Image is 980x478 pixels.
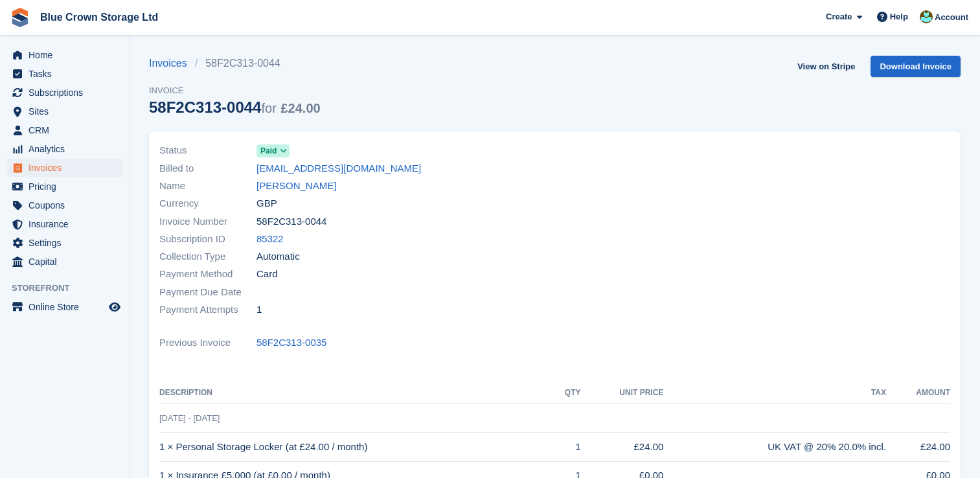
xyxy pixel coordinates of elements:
span: Invoice Number [159,214,256,229]
span: Payment Attempts [159,302,256,317]
td: 1 [551,433,580,462]
span: Payment Due Date [159,285,256,300]
td: £24.00 [886,433,950,462]
span: GBP [256,196,277,211]
a: menu [6,215,122,233]
a: 85322 [256,232,284,247]
span: Analytics [28,140,106,158]
span: Coupons [28,196,106,214]
td: 1 × Personal Storage Locker (at £24.00 / month) [159,433,551,462]
span: Invoices [28,159,106,177]
a: Download Invoice [871,56,961,77]
span: Payment Method [159,267,256,282]
a: menu [6,121,122,139]
th: Tax [663,383,886,404]
a: 58F2C313-0035 [256,336,326,350]
a: [PERSON_NAME] [256,179,336,194]
span: Insurance [28,215,106,233]
span: Create [826,10,852,23]
a: View on Stripe [792,56,860,77]
span: for [261,101,276,115]
a: Preview store [107,299,122,315]
a: menu [6,84,122,102]
a: menu [6,46,122,64]
span: Settings [28,234,106,252]
span: Invoice [149,84,321,97]
span: 1 [256,302,262,317]
nav: breadcrumbs [149,56,321,71]
span: Collection Type [159,249,256,264]
span: Previous Invoice [159,336,256,350]
span: Subscriptions [28,84,106,102]
th: Unit Price [581,383,664,404]
a: menu [6,253,122,271]
a: menu [6,234,122,252]
span: Pricing [28,177,106,196]
a: [EMAIL_ADDRESS][DOMAIN_NAME] [256,161,421,176]
span: Online Store [28,298,106,316]
span: Currency [159,196,256,211]
th: Amount [886,383,950,404]
th: QTY [551,383,580,404]
span: Home [28,46,106,64]
img: Dean Cantelo [920,10,933,23]
span: £24.00 [280,101,320,115]
span: Card [256,267,278,282]
div: 58F2C313-0044 [149,98,321,116]
div: UK VAT @ 20% 20.0% incl. [663,440,886,455]
span: Billed to [159,161,256,176]
a: menu [6,65,122,83]
span: Status [159,143,256,158]
span: Tasks [28,65,106,83]
a: menu [6,196,122,214]
td: £24.00 [581,433,664,462]
a: menu [6,102,122,120]
a: Paid [256,143,290,158]
span: CRM [28,121,106,139]
span: [DATE] - [DATE] [159,413,220,423]
span: Subscription ID [159,232,256,247]
span: Capital [28,253,106,271]
a: Invoices [149,56,195,71]
span: Account [935,11,968,24]
span: Automatic [256,249,300,264]
a: menu [6,140,122,158]
span: Name [159,179,256,194]
span: Help [890,10,908,23]
a: Blue Crown Storage Ltd [35,6,163,28]
a: menu [6,159,122,177]
span: Sites [28,102,106,120]
a: menu [6,298,122,316]
img: stora-icon-8386f47178a22dfd0bd8f6a31ec36ba5ce8667c1dd55bd0f319d3a0aa187defe.svg [10,8,30,27]
span: Paid [260,145,277,157]
span: Storefront [12,282,129,295]
th: Description [159,383,551,404]
a: menu [6,177,122,196]
span: 58F2C313-0044 [256,214,326,229]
